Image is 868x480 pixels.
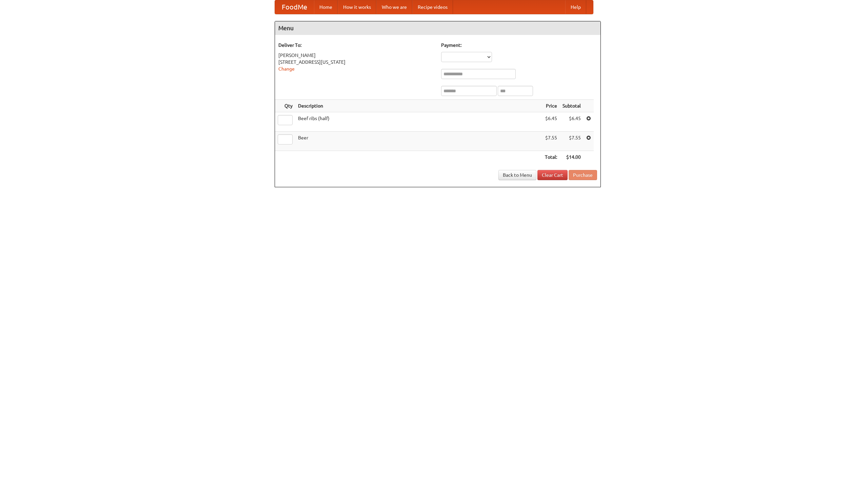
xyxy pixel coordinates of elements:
a: Back to Menu [498,170,536,180]
div: [STREET_ADDRESS][US_STATE] [278,59,434,65]
a: FoodMe [275,0,314,14]
a: Help [565,0,586,14]
a: How it works [338,0,376,14]
h5: Deliver To: [278,42,434,49]
th: Price [542,100,560,112]
td: $7.55 [560,132,584,151]
div: [PERSON_NAME] [278,52,434,59]
a: Change [278,66,295,72]
th: Subtotal [560,100,584,112]
a: Home [314,0,338,14]
td: Beef ribs (half) [295,112,542,132]
h5: Payment: [441,42,597,49]
th: $14.00 [560,151,584,164]
td: Beer [295,132,542,151]
td: $6.45 [560,112,584,132]
a: Recipe videos [412,0,453,14]
td: $7.55 [542,132,560,151]
a: Who we are [376,0,412,14]
th: Total: [542,151,560,164]
td: $6.45 [542,112,560,132]
th: Qty [275,100,295,112]
button: Purchase [569,170,597,180]
h4: Menu [275,21,600,35]
a: Clear Cart [537,170,568,180]
th: Description [295,100,542,112]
